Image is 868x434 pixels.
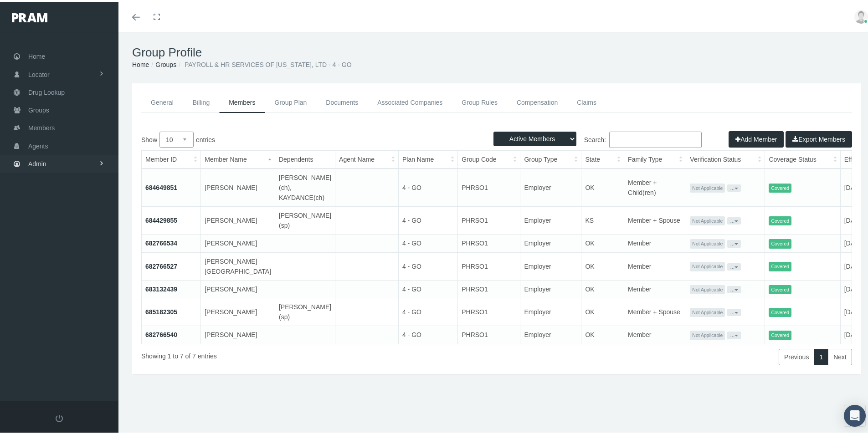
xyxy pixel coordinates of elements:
button: ... [727,261,741,269]
td: PHRSO1 [458,324,520,342]
td: [PERSON_NAME] [201,233,275,251]
td: Employer [520,296,581,324]
a: 685182305 [145,306,177,314]
th: Member ID: activate to sort column ascending [142,149,201,167]
th: State: activate to sort column ascending [581,149,624,167]
div: Open Intercom Messenger [844,403,866,425]
button: Add Member [729,129,784,146]
td: PHRSO1 [458,296,520,324]
a: Members [219,91,265,111]
td: Employer [520,167,581,205]
td: PHRSO1 [458,278,520,296]
img: user-placeholder.jpg [854,8,868,22]
a: 682766534 [145,238,177,245]
th: Family Type: activate to sort column ascending [624,149,686,167]
button: ... [727,238,741,245]
span: Admin [28,153,46,171]
th: Dependents [275,149,335,167]
a: Home [132,59,149,66]
td: 4 - GO [398,278,457,296]
a: 682766540 [145,329,177,337]
td: Member + Child(ren) [624,167,686,205]
a: Associated Companies [368,91,452,111]
span: Covered [769,260,791,270]
a: Compensation [507,91,567,111]
td: Member [624,233,686,251]
span: Not Applicable [690,182,725,191]
span: Agents [28,136,48,153]
span: Covered [769,182,791,191]
button: ... [727,215,741,223]
a: General [141,91,183,111]
span: Drug Lookup [28,82,65,99]
th: Plan Name: activate to sort column ascending [398,149,457,167]
td: Employer [520,324,581,342]
a: 682766527 [145,261,177,268]
th: Group Type: activate to sort column ascending [520,149,581,167]
td: [PERSON_NAME] [201,167,275,205]
td: Employer [520,205,581,233]
a: 683132439 [145,284,177,291]
a: Billing [183,91,219,111]
td: [PERSON_NAME] [201,278,275,296]
a: Group Rules [452,91,507,111]
td: 4 - GO [398,324,457,342]
a: 684429855 [145,215,177,222]
td: Employer [520,250,581,278]
span: PAYROLL & HR SERVICES OF [US_STATE], LTD - 4 - GO [185,59,352,66]
span: Covered [769,283,791,293]
td: [PERSON_NAME](sp) [275,296,335,324]
a: Documents [316,91,368,111]
span: Not Applicable [690,283,725,293]
td: OK [581,296,624,324]
td: OK [581,324,624,342]
span: Covered [769,237,791,247]
td: [PERSON_NAME] [201,296,275,324]
td: 4 - GO [398,250,457,278]
td: [PERSON_NAME](ch), KAYDANCE(ch) [275,167,335,205]
td: Member + Spouse [624,296,686,324]
th: Agent Name: activate to sort column ascending [335,149,399,167]
th: Verification Status: activate to sort column ascending [686,149,765,167]
td: OK [581,278,624,296]
span: Not Applicable [690,260,725,270]
td: PHRSO1 [458,205,520,233]
td: OK [581,250,624,278]
span: Covered [769,214,791,224]
select: Showentries [159,130,194,146]
td: [PERSON_NAME](sp) [275,205,335,233]
td: Member [624,278,686,296]
span: Home [28,46,45,63]
td: KS [581,205,624,233]
a: Previous [779,347,814,363]
input: Search: [609,130,702,146]
td: 4 - GO [398,205,457,233]
td: Employer [520,278,581,296]
a: 684649851 [145,182,177,189]
td: [PERSON_NAME][GEOGRAPHIC_DATA] [201,250,275,278]
td: Member + Spouse [624,205,686,233]
a: Groups [155,59,176,66]
td: 4 - GO [398,296,457,324]
td: PHRSO1 [458,250,520,278]
label: Search: [497,130,702,146]
button: ... [727,330,741,337]
button: Export Members [786,129,852,146]
td: 4 - GO [398,233,457,251]
th: Member Name: activate to sort column descending [201,149,275,167]
span: Not Applicable [690,306,725,316]
a: 1 [814,347,828,363]
button: ... [727,284,741,291]
span: Locator [28,64,50,82]
span: Groups [28,100,49,117]
button: ... [727,183,741,190]
td: Member [624,324,686,342]
label: Show entries [141,130,497,146]
img: PRAM_20_x_78.png [12,11,47,20]
button: ... [727,307,741,314]
span: Not Applicable [690,237,725,247]
td: Member [624,250,686,278]
td: [PERSON_NAME] [201,324,275,342]
a: Claims [567,91,606,111]
td: PHRSO1 [458,167,520,205]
